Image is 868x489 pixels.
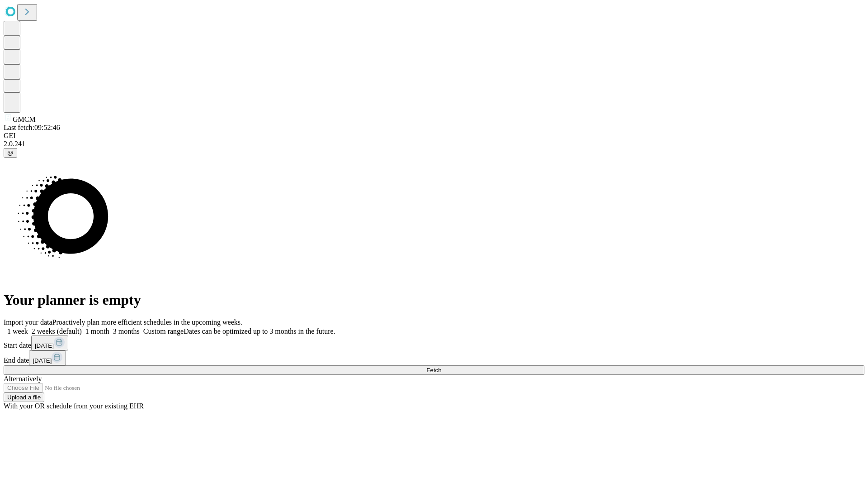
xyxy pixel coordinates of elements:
[4,365,864,375] button: Fetch
[29,350,66,365] button: [DATE]
[31,336,68,350] button: [DATE]
[7,327,28,335] span: 1 week
[32,327,82,335] span: 2 weeks (default)
[113,327,140,335] span: 3 months
[85,327,109,335] span: 1 month
[4,132,864,140] div: GEI
[4,124,60,131] span: Last fetch: 09:52:46
[4,318,52,326] span: Import your data
[4,336,864,350] div: Start date
[4,148,17,158] button: @
[33,357,52,364] span: [DATE]
[4,402,144,410] span: With your OR schedule from your existing EHR
[4,140,864,148] div: 2.0.241
[13,115,36,123] span: GMCM
[426,367,441,374] span: Fetch
[4,292,864,308] h1: Your planner is empty
[4,350,864,365] div: End date
[4,393,44,402] button: Upload a file
[7,149,14,156] span: @
[4,375,42,383] span: Alternatively
[35,342,54,349] span: [DATE]
[143,327,184,335] span: Custom range
[184,327,335,335] span: Dates can be optimized up to 3 months in the future.
[52,318,242,326] span: Proactively plan more efficient schedules in the upcoming weeks.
